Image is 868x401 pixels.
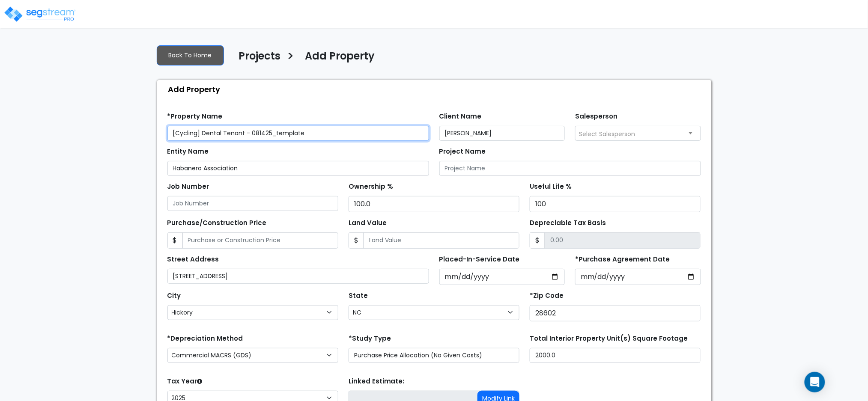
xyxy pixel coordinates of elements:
label: City [167,291,181,301]
h3: > [287,49,295,66]
div: Add Property [161,80,711,98]
span: Select Salesperson [579,130,635,138]
label: Useful Life % [530,182,572,192]
a: Back To Home [157,45,224,65]
input: Job Number [167,196,338,211]
input: 0.00 [545,232,701,249]
input: Purchase or Construction Price [182,232,338,249]
input: Property Name [167,126,429,141]
div: Open Intercom Messenger [805,372,825,392]
input: Client Name [439,126,565,141]
input: Purchase Date [575,269,701,285]
span: $ [530,232,545,249]
input: total square foot [530,348,701,363]
input: Useful Life % [530,196,701,212]
img: logo_pro_r.png [3,6,76,23]
label: *Purchase Agreement Date [575,255,670,264]
input: Entity Name [167,161,429,176]
input: Land Value [364,232,519,249]
label: Street Address [167,255,219,264]
label: Land Value [349,218,387,228]
label: State [349,291,368,301]
label: *Study Type [349,334,391,344]
h4: Projects [239,50,281,65]
label: Tax Year [167,377,203,386]
input: Ownership % [349,196,519,212]
label: Ownership % [349,182,393,192]
h4: Add Property [305,50,375,65]
label: Project Name [439,147,486,157]
input: Zip Code [530,305,701,321]
label: Job Number [167,182,209,192]
label: Placed-In-Service Date [439,255,520,264]
span: $ [349,232,364,249]
label: *Zip Code [530,291,564,301]
label: Client Name [439,112,482,122]
input: Project Name [439,161,701,176]
label: Total Interior Property Unit(s) Square Footage [530,334,688,344]
a: Add Property [299,50,375,68]
label: Depreciable Tax Basis [530,218,606,228]
label: *Depreciation Method [167,334,243,344]
label: Entity Name [167,147,209,157]
label: Salesperson [575,112,618,122]
input: Street Address [167,269,429,284]
span: $ [167,232,183,249]
label: Linked Estimate: [349,377,405,386]
label: *Property Name [167,112,223,122]
a: Projects [233,50,281,68]
label: Purchase/Construction Price [167,218,267,228]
